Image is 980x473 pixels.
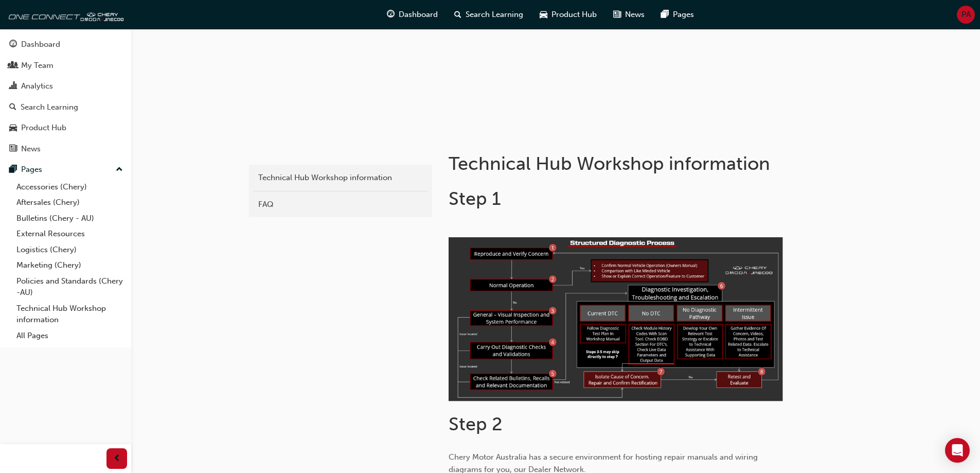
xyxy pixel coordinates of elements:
span: car-icon [9,124,17,133]
span: car-icon [540,8,547,21]
span: Dashboard [399,9,438,21]
span: chart-icon [9,82,17,91]
span: Search Learning [466,9,523,21]
div: My Team [21,60,54,72]
a: Aftersales (Chery) [12,195,127,211]
span: PA [961,9,971,21]
div: Search Learning [21,101,78,113]
div: Pages [21,164,42,176]
span: search-icon [9,103,16,112]
a: FAQ [253,196,428,214]
a: My Team [4,56,127,75]
a: Accessories (Chery) [12,179,127,195]
span: News [625,9,645,21]
a: Dashboard [4,35,127,54]
span: Pages [673,9,694,21]
div: FAQ [258,199,423,211]
button: DashboardMy TeamAnalyticsSearch LearningProduct HubNews [4,33,127,160]
a: News [4,139,127,159]
h1: Technical Hub Workshop information [449,152,786,175]
span: guage-icon [387,8,395,21]
span: Step 2 [449,413,503,435]
span: Product Hub [551,9,597,21]
a: All Pages [12,328,127,344]
span: up-icon [116,163,123,177]
button: Pages [4,160,127,179]
a: pages-iconPages [653,4,702,25]
a: Bulletins (Chery - AU) [12,211,127,226]
div: Dashboard [21,39,60,50]
span: pages-icon [661,8,669,21]
span: news-icon [613,8,621,21]
div: Product Hub [21,122,66,134]
span: prev-icon [113,452,121,465]
a: External Resources [12,226,127,242]
a: Technical Hub Workshop information [253,169,428,187]
a: car-iconProduct Hub [531,4,605,25]
a: Technical Hub Workshop information [12,301,127,328]
span: pages-icon [9,165,17,174]
a: Search Learning [4,98,127,117]
div: Technical Hub Workshop information [258,172,423,184]
span: news-icon [9,145,17,154]
span: search-icon [454,8,461,21]
a: news-iconNews [605,4,653,25]
div: Open Intercom Messenger [945,438,970,463]
span: guage-icon [9,40,17,49]
button: PA [957,6,975,24]
div: News [21,143,41,155]
a: Logistics (Chery) [12,242,127,258]
div: Analytics [21,80,53,92]
a: Marketing (Chery) [12,257,127,273]
img: oneconnect [5,4,123,25]
span: Step 1 [449,187,501,209]
a: Analytics [4,77,127,96]
a: search-iconSearch Learning [446,4,531,25]
a: Policies and Standards (Chery -AU) [12,273,127,301]
a: guage-iconDashboard [379,4,446,25]
span: people-icon [9,61,17,71]
a: Product Hub [4,118,127,137]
